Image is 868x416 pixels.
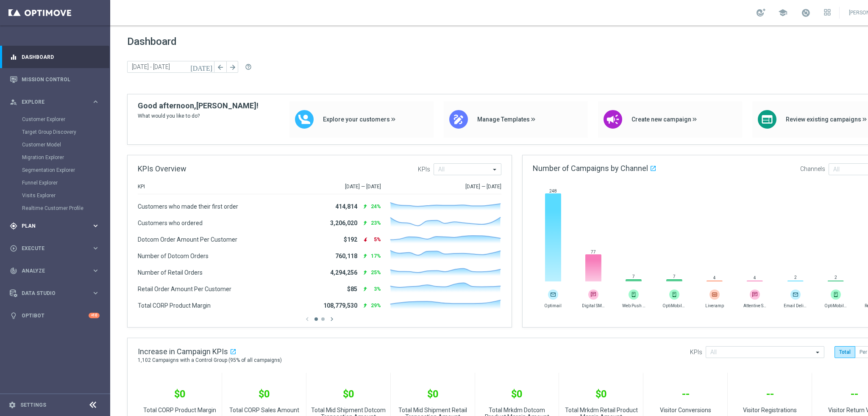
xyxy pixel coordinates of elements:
span: Analyze [22,268,92,273]
i: settings [8,401,16,409]
a: Customer Explorer [22,116,88,123]
i: person_search [10,98,17,106]
span: school [778,8,787,17]
i: keyboard_arrow_right [92,289,100,297]
a: Funnel Explorer [22,179,88,186]
a: Customer Model [22,141,88,148]
a: Target Group Discovery [22,129,88,135]
button: equalizer Dashboard [9,54,100,61]
i: play_circle_outline [10,245,17,252]
button: Mission Control [9,76,100,83]
div: Funnel Explorer [22,176,109,189]
button: lightbulb Optibot +10 [9,312,100,319]
i: track_changes [10,267,17,275]
a: Dashboard [22,46,100,68]
i: lightbulb [10,312,17,320]
div: Realtime Customer Profile [22,202,109,215]
div: Dashboard [10,46,100,68]
div: Execute [10,245,92,252]
span: Data Studio [22,291,92,296]
div: +10 [89,313,100,318]
div: Target Group Discovery [22,126,109,138]
a: Visits Explorer [22,192,88,199]
div: Migration Explorer [22,151,109,164]
a: Migration Explorer [22,154,88,161]
span: Plan [22,223,92,229]
a: Settings [20,402,46,408]
button: track_changes Analyze keyboard_arrow_right [9,267,100,274]
span: Execute [22,246,92,251]
div: Analyze [10,267,92,275]
div: Segmentation Explorer [22,164,109,176]
a: Segmentation Explorer [22,167,88,174]
div: Plan [10,222,92,230]
i: keyboard_arrow_right [92,222,100,230]
a: Realtime Customer Profile [22,205,88,212]
i: gps_fixed [10,222,17,230]
div: Optibot [10,304,100,327]
div: Visits Explorer [22,189,109,202]
div: Customer Explorer [22,113,109,126]
div: Data Studio [10,289,92,297]
button: gps_fixed Plan keyboard_arrow_right [9,223,100,229]
a: Optibot [22,304,89,327]
i: keyboard_arrow_right [92,98,100,106]
i: keyboard_arrow_right [92,244,100,252]
div: Explore [10,98,92,106]
button: Data Studio keyboard_arrow_right [9,290,100,297]
button: play_circle_outline Execute keyboard_arrow_right [9,245,100,252]
a: Mission Control [22,68,100,91]
button: person_search Explore keyboard_arrow_right [9,99,100,105]
div: Mission Control [10,68,100,91]
span: Explore [22,99,92,105]
i: equalizer [10,53,17,61]
i: keyboard_arrow_right [92,267,100,275]
div: Customer Model [22,138,109,151]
